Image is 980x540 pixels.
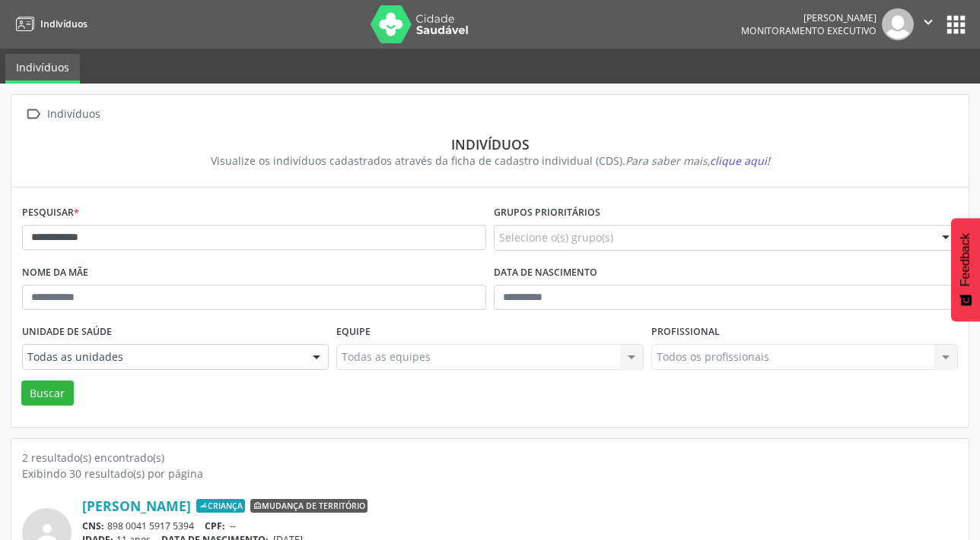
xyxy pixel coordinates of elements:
[22,321,112,344] label: Unidade de saúde
[22,466,958,482] div: Exibindo 30 resultado(s) por página
[196,499,245,513] span: Criança
[914,8,943,40] button: 
[741,24,877,37] span: Monitoramento Executivo
[651,321,720,344] label: Profissional
[951,218,980,321] button: Feedback - Mostrar pesquisa
[82,519,104,532] span: CNS:
[499,229,613,245] span: Selecione o(s) grupo(s)
[205,519,225,532] span: CPF:
[44,103,103,125] div: Indivíduos
[920,14,937,30] i: 
[11,11,87,36] a: Indivíduos
[22,103,44,125] i: 
[882,8,914,40] img: img
[494,201,600,225] label: Grupos prioritários
[230,519,236,532] span: --
[82,497,191,514] a: [PERSON_NAME]
[250,499,367,513] span: Mudança de território
[22,103,103,125] a:  Indivíduos
[625,153,770,168] i: Para saber mais,
[943,11,969,38] button: apps
[82,519,958,532] div: 898 0041 5917 5394
[22,261,88,285] label: Nome da mãe
[710,153,770,168] span: clique aqui!
[22,201,79,225] label: Pesquisar
[5,54,80,84] a: Indivíduos
[21,381,74,406] button: Buscar
[959,233,972,286] span: Feedback
[40,17,87,30] span: Indivíduos
[33,136,947,153] div: Indivíduos
[494,261,597,285] label: Data de nascimento
[27,349,297,365] span: Todas as unidades
[22,450,958,466] div: 2 resultado(s) encontrado(s)
[336,321,371,344] label: Equipe
[33,153,947,169] div: Visualize os indivíduos cadastrados através da ficha de cadastro individual (CDS).
[741,11,877,24] div: [PERSON_NAME]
